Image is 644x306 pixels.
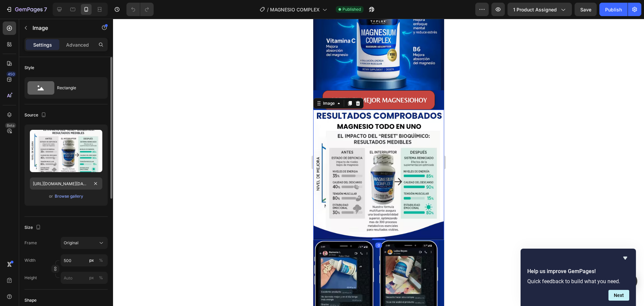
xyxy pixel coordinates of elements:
[49,192,53,200] span: or
[33,24,90,32] p: Image
[30,130,102,172] img: preview-image
[527,254,629,301] div: Help us improve GemPages!
[599,3,628,16] button: Publish
[605,6,622,13] div: Publish
[24,240,37,246] label: Frame
[621,254,629,262] button: Hide survey
[126,3,154,16] div: Undo/Redo
[30,177,102,190] input: https://example.com/image.jpg
[3,3,50,16] button: 7
[89,257,94,263] div: px
[99,275,103,281] div: %
[5,123,16,128] div: Beta
[44,5,47,13] p: 7
[527,267,629,275] h2: Help us improve GemPages!
[267,6,269,13] span: /
[24,275,37,281] label: Height
[342,6,361,12] span: Published
[88,256,96,264] button: %
[24,223,42,232] div: Size
[527,278,629,285] p: Quick feedback to build what you need.
[55,193,83,199] div: Browse gallery
[575,3,597,16] button: Save
[64,240,78,246] span: Original
[99,257,103,263] div: %
[24,257,36,263] label: Width
[54,193,84,200] button: Browse gallery
[313,19,444,306] iframe: Design area
[89,275,94,281] div: px
[66,41,89,48] p: Advanced
[57,80,98,96] div: Rectangle
[24,297,37,303] div: Shape
[61,272,108,284] input: px%
[24,111,48,120] div: Source
[97,256,105,264] button: px
[97,274,105,282] button: px
[61,237,108,249] button: Original
[580,7,591,12] span: Save
[24,65,34,71] div: Style
[6,71,16,77] div: 450
[33,41,52,48] p: Settings
[61,254,108,266] input: px%
[88,274,96,282] button: %
[513,6,557,13] span: 1 product assigned
[608,290,629,301] button: Next question
[507,3,572,16] button: 1 product assigned
[270,6,320,13] span: MAGNESIO COMPLEX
